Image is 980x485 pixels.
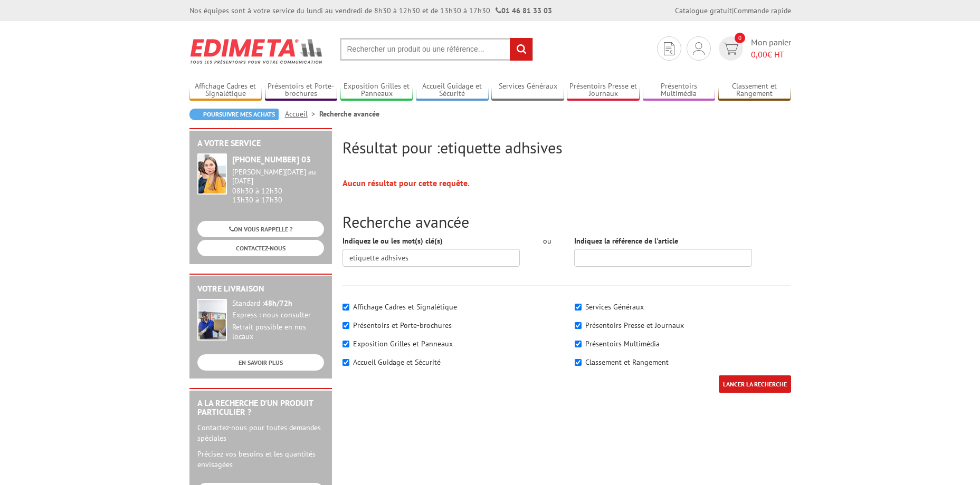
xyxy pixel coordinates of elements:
div: ou [536,236,558,246]
a: Catalogue gratuit [675,6,732,15]
div: 08h30 à 12h30 13h30 à 17h30 [232,168,324,204]
a: Classement et Rangement [718,82,791,99]
h2: Votre livraison [197,284,324,294]
h2: A la recherche d'un produit particulier ? [197,399,324,417]
a: Commande rapide [734,6,791,15]
strong: 01 46 81 33 03 [496,6,552,15]
input: Présentoirs Multimédia [575,341,582,347]
label: Exposition Grilles et Panneaux [353,339,453,348]
img: devis rapide [723,43,738,55]
strong: 48h/72h [264,298,292,308]
strong: Aucun résultat pour cette requête. [342,178,470,188]
a: CONTACTEZ-NOUS [197,240,324,256]
img: Edimeta [189,32,324,71]
label: Affichage Cadres et Signalétique [353,302,457,312]
span: 0 [735,33,745,43]
span: 0,00 [751,49,767,60]
label: Services Généraux [585,302,644,312]
a: Exposition Grilles et Panneaux [340,82,413,99]
a: EN SAVOIR PLUS [197,354,324,371]
label: Présentoirs et Porte-brochures [353,321,452,330]
label: Présentoirs Presse et Journaux [585,321,684,330]
label: Présentoirs Multimédia [585,339,660,348]
a: Présentoirs et Porte-brochures [265,82,338,99]
img: devis rapide [664,42,674,55]
div: [PERSON_NAME][DATE] au [DATE] [232,168,324,186]
strong: [PHONE_NUMBER] 03 [232,154,311,164]
input: rechercher [510,38,532,61]
input: Affichage Cadres et Signalétique [342,304,349,311]
input: Accueil Guidage et Sécurité [342,359,349,366]
a: Services Généraux [491,82,564,99]
input: Services Généraux [575,304,582,311]
h2: Résultat pour : [342,139,791,156]
img: widget-livraison.jpg [197,299,227,341]
input: Classement et Rangement [575,359,582,366]
input: Rechercher un produit ou une référence... [340,38,533,61]
a: Accueil [285,109,319,119]
div: Standard : [232,299,324,308]
a: Affichage Cadres et Signalétique [189,82,262,99]
a: ON VOUS RAPPELLE ? [197,221,324,237]
input: Présentoirs et Porte-brochures [342,322,349,329]
div: | [675,5,791,16]
a: Poursuivre mes achats [189,109,279,120]
li: Recherche avancée [319,109,379,119]
label: Classement et Rangement [585,357,669,367]
p: Précisez vos besoins et les quantités envisagées [197,449,324,470]
a: Accueil Guidage et Sécurité [416,82,489,99]
p: Contactez-nous pour toutes demandes spéciales [197,422,324,443]
span: € HT [751,48,791,61]
input: LANCER LA RECHERCHE [719,375,791,393]
a: devis rapide 0 Mon panier 0,00€ HT [716,36,791,61]
div: Nos équipes sont à votre service du lundi au vendredi de 8h30 à 12h30 et de 13h30 à 17h30 [189,5,552,16]
input: Exposition Grilles et Panneaux [342,341,349,347]
a: Présentoirs Multimédia [643,82,716,99]
span: Mon panier [751,36,791,61]
h2: A votre service [197,139,324,148]
div: Retrait possible en nos locaux [232,323,324,342]
a: Présentoirs Presse et Journaux [567,82,640,99]
label: Indiquez la référence de l'article [574,236,678,246]
h2: Recherche avancée [342,213,791,230]
label: Accueil Guidage et Sécurité [353,357,441,367]
span: etiquette adhsives [440,137,562,158]
img: devis rapide [693,42,705,55]
div: Express : nous consulter [232,311,324,320]
input: Présentoirs Presse et Journaux [575,322,582,329]
img: widget-service.jpg [197,153,227,195]
label: Indiquez le ou les mot(s) clé(s) [342,236,443,246]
